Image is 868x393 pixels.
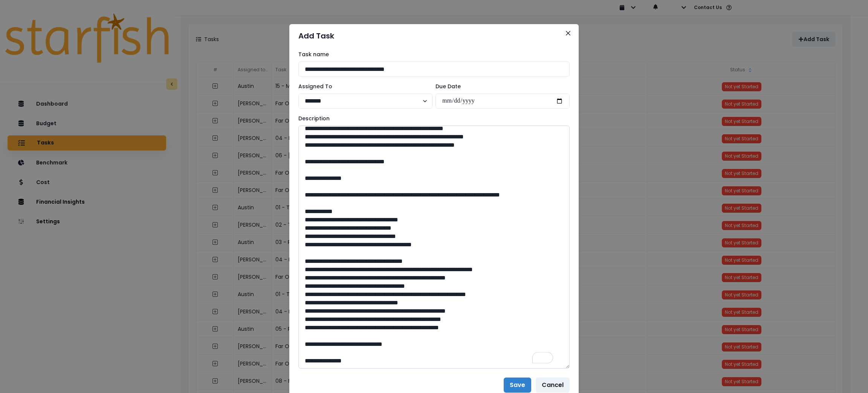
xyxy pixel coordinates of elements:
button: Save [504,378,531,393]
label: Assigned To [298,83,428,91]
label: Due Date [436,83,565,91]
textarea: To enrich screen reader interactions, please activate Accessibility in Grammarly extension settings [298,126,570,368]
button: Close [562,27,574,39]
label: Description [298,115,565,123]
label: Task name [298,51,565,58]
button: Cancel [536,378,570,393]
header: Add Task [289,24,579,48]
